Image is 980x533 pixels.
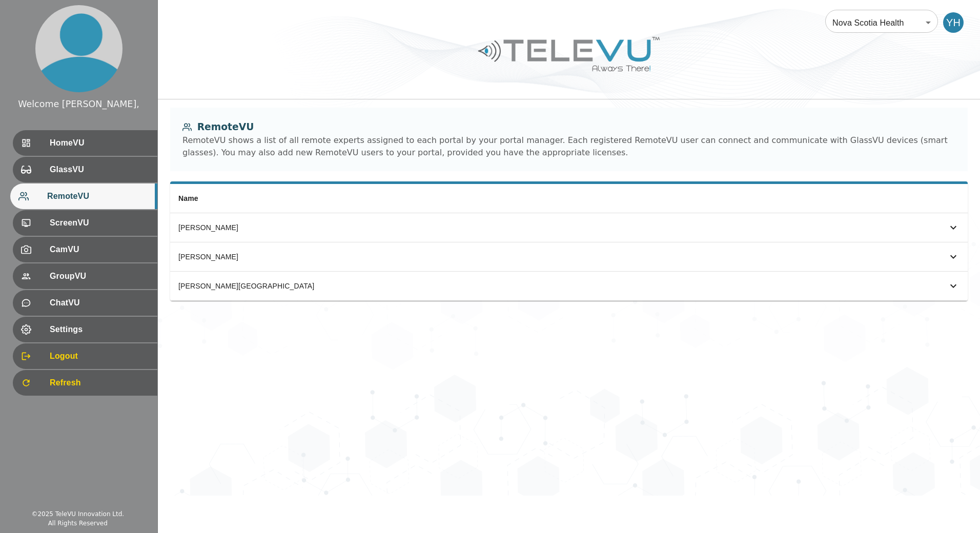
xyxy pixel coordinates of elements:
div: YH [943,12,964,33]
div: [PERSON_NAME] [178,252,736,262]
div: RemoteVU [182,120,955,134]
span: CamVU [50,243,149,256]
div: ScreenVU [13,210,157,236]
div: GroupVU [13,263,157,289]
div: HomeVU [13,130,157,156]
span: HomeVU [50,137,149,149]
span: GroupVU [50,270,149,282]
div: [PERSON_NAME] [178,222,736,233]
span: Name [178,194,198,202]
div: Welcome [PERSON_NAME], [18,97,139,111]
span: Settings [50,323,149,336]
div: Settings [13,317,157,342]
table: simple table [170,184,968,301]
div: [PERSON_NAME][GEOGRAPHIC_DATA] [178,281,736,291]
span: GlassVU [50,163,149,176]
div: GlassVU [13,157,157,182]
div: CamVU [13,237,157,262]
div: Logout [13,343,157,369]
span: ScreenVU [50,217,149,229]
div: Nova Scotia Health [825,8,938,37]
div: RemoteVU shows a list of all remote experts assigned to each portal by your portal manager. Each ... [182,134,955,159]
img: Logo [477,33,661,75]
div: RemoteVU [10,183,157,209]
span: RemoteVU [47,190,149,202]
span: Refresh [50,377,149,389]
div: ChatVU [13,290,157,316]
img: profile.png [35,5,122,92]
div: © 2025 TeleVU Innovation Ltd. [31,509,124,519]
div: All Rights Reserved [48,519,108,528]
div: Refresh [13,370,157,396]
span: ChatVU [50,297,149,309]
span: Logout [50,350,149,362]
